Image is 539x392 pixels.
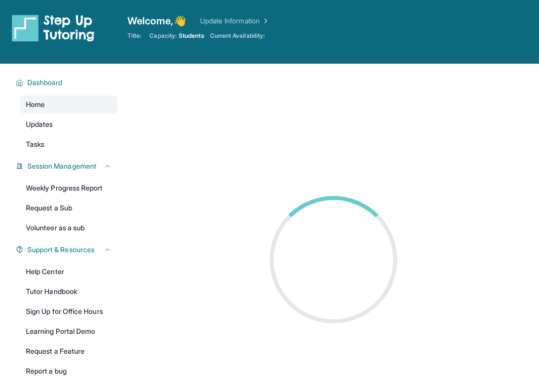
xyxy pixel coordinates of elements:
a: Help Center [20,263,117,281]
a: Home [20,96,117,113]
a: Updates [20,115,117,133]
span: Updates [26,119,53,129]
a: Volunteer as a sub [20,219,117,237]
button: Session Management [23,161,111,171]
a: Sign Up for Office Hours [20,302,117,320]
span: Welcome, 👋 [127,14,186,28]
span: Title: [127,32,141,40]
a: Report a bug [20,362,117,380]
span: Capacity: [149,32,177,40]
img: logo [12,14,95,42]
a: Learning Portal Demo [20,322,117,340]
a: Update Information [200,16,270,26]
span: Students [179,32,204,40]
button: Dashboard [23,78,111,88]
span: Tasks [26,139,44,149]
span: Support & Resources [27,245,95,255]
a: Request a Feature [20,342,117,360]
span: Session Management [27,161,97,171]
span: Dashboard [27,78,63,88]
a: Tutor Handbook [20,283,117,300]
a: Weekly Progress Report [20,179,117,197]
span: Current Availability: [210,32,265,40]
span: Home [26,99,45,109]
a: Request a Sub [20,199,117,217]
button: Support & Resources [23,245,111,255]
a: Tasks [20,135,117,153]
img: Chevron Right [260,16,270,26]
